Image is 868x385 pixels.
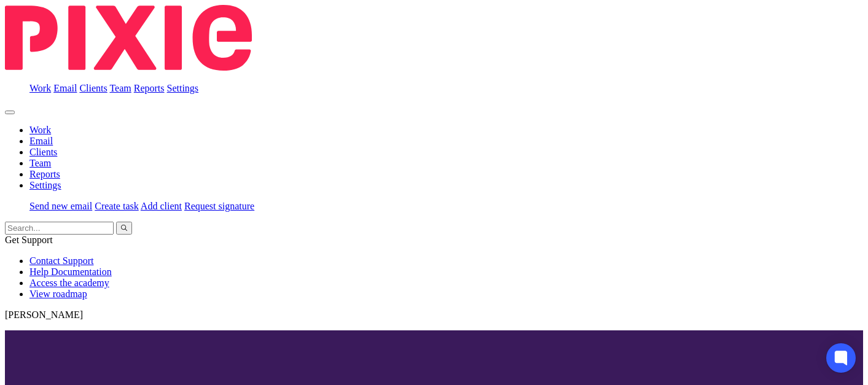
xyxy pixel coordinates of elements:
a: Help Documentation [29,266,112,277]
a: Work [29,125,51,135]
a: Team [29,158,51,168]
a: Request signature [184,201,254,211]
span: Get Support [5,235,53,245]
a: Clients [79,83,107,93]
a: Work [29,83,51,93]
a: Clients [29,147,57,157]
a: Create task [95,201,139,211]
input: Search [5,222,114,235]
a: Settings [167,83,199,93]
a: Add client [141,201,182,211]
a: Email [29,136,53,146]
a: Access the academy [29,278,109,288]
a: Send new email [29,201,92,211]
img: Pixie [5,5,252,71]
a: Reports [134,83,165,93]
a: Settings [29,180,61,190]
button: Search [116,222,132,235]
a: Team [109,83,131,93]
a: View roadmap [29,289,87,299]
p: [PERSON_NAME] [5,309,863,321]
a: Reports [29,169,60,179]
a: Email [53,83,77,93]
a: Contact Support [29,255,93,266]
